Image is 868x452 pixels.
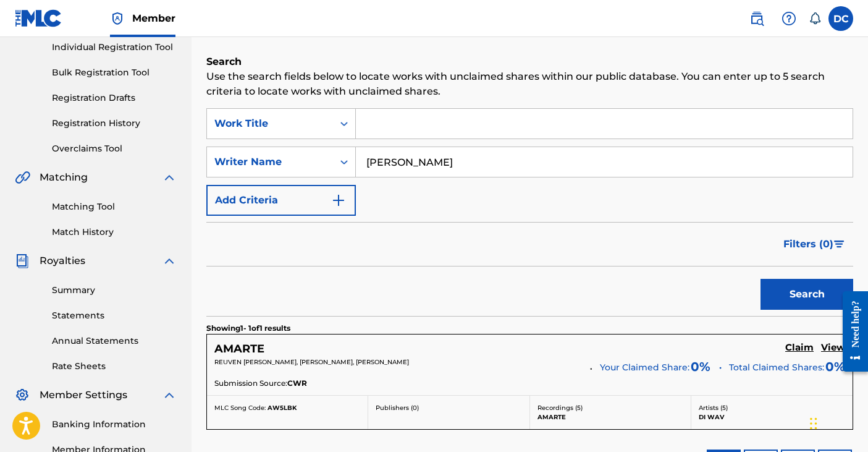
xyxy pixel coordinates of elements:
[809,12,821,25] div: Notifications
[52,117,177,130] a: Registration History
[52,66,177,79] a: Bulk Registration Tool
[214,404,266,412] span: MLC Song Code:
[206,108,853,316] form: Search Form
[110,11,125,26] img: Top Rightsholder
[729,361,824,374] span: Total Claimed Shares:
[52,360,177,373] a: Rate Sheets
[376,403,521,412] p: Publishers ( 0 )
[52,284,177,297] a: Summary
[52,92,177,104] a: Registration Drafts
[15,388,30,403] img: Member Settings
[52,335,177,348] a: Annual Statements
[691,357,710,376] span: 0 %
[40,170,88,185] span: Matching
[699,412,845,422] p: DI WAV
[40,254,85,268] span: Royalties
[52,309,177,322] a: Statements
[825,357,845,376] span: 0%
[206,185,356,216] button: Add Criteria
[52,41,177,54] a: Individual Registration Tool
[782,11,796,26] img: help
[206,69,853,99] p: Use the search fields below to locate works with unclaimed shares within our public database. You...
[600,361,689,374] span: Your Claimed Share:
[828,6,853,31] div: User Menu
[15,170,30,185] img: Matching
[162,388,177,403] img: expand
[15,254,30,268] img: Royalties
[15,9,62,27] img: MLC Logo
[214,358,409,366] span: REUVEN [PERSON_NAME], [PERSON_NAME], [PERSON_NAME]
[783,237,833,252] span: Filters ( 0 )
[214,378,287,389] span: Submission Source:
[331,193,346,208] img: 9d2ae6d4665cec9f34b9.svg
[206,323,290,334] p: Showing 1 - 1 of 1 results
[206,54,853,69] h6: Search
[806,393,868,452] iframe: Chat Widget
[785,342,814,354] h5: Claim
[287,378,307,389] span: CWR
[214,155,326,169] div: Writer Name
[214,116,326,131] div: Work Title
[537,403,683,412] p: Recordings ( 5 )
[162,254,177,268] img: expand
[744,6,769,31] a: Public Search
[40,388,127,403] span: Member Settings
[834,241,845,248] img: filter
[810,405,817,442] div: Drag
[821,342,845,354] h5: View
[821,342,845,356] a: View
[52,418,177,431] a: Banking Information
[537,412,683,422] p: AMARTE
[52,226,177,239] a: Match History
[162,170,177,185] img: expand
[749,11,764,26] img: search
[777,6,801,31] div: Help
[214,342,264,356] h5: AMARTE
[268,404,297,412] span: AW5LBK
[699,403,845,412] p: Artists ( 5 )
[833,281,868,381] iframe: Resource Center
[776,229,853,260] button: Filters (0)
[52,142,177,155] a: Overclaims Tool
[132,11,175,25] span: Member
[52,200,177,213] a: Matching Tool
[761,279,853,310] button: Search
